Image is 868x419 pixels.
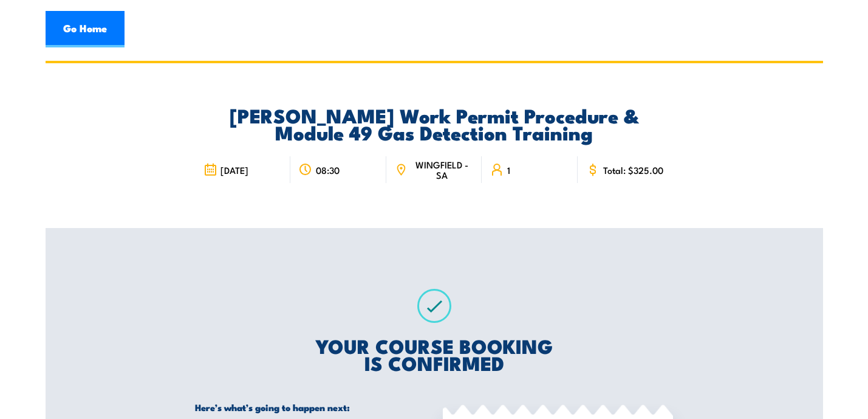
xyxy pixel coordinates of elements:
h5: Here’s what’s going to happen next: [195,401,425,413]
span: 1 [507,165,510,175]
span: Total: $325.00 [603,165,663,175]
h2: YOUR COURSE BOOKING IS CONFIRMED [195,337,673,371]
h2: [PERSON_NAME] Work Permit Procedure & Module 49 Gas Detection Training [195,106,673,140]
span: [DATE] [220,165,248,175]
a: Go Home [46,11,125,47]
span: 08:30 [316,165,340,175]
span: WINGFIELD - SA [411,159,473,180]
